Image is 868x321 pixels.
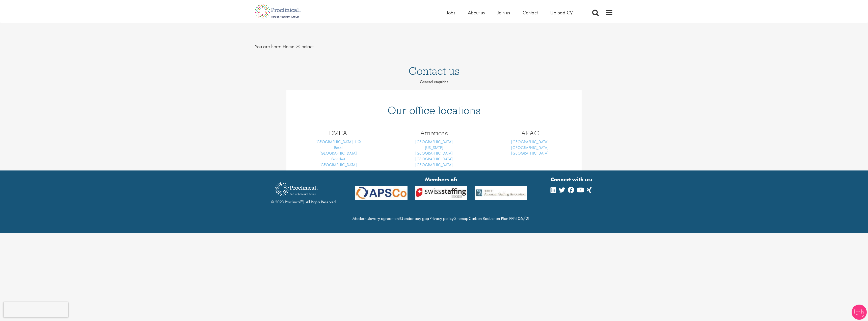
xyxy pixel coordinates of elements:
img: APSCo [471,186,531,200]
a: [US_STATE] [425,145,443,150]
a: [GEOGRAPHIC_DATA] [415,151,453,156]
a: [GEOGRAPHIC_DATA] [415,156,453,162]
h1: Our office locations [294,105,574,116]
a: Privacy policy [429,215,454,221]
a: Frankfurt [331,156,345,162]
a: Sitemap [454,215,468,221]
sup: ® [301,199,303,203]
a: Carbon Reduction Plan PPN 06/21 [469,215,530,221]
iframe: reCAPTCHA [4,302,68,317]
a: [GEOGRAPHIC_DATA] [511,151,549,156]
a: Contact [523,9,538,16]
strong: Members of: [355,176,527,183]
a: Jobs [447,9,455,16]
h3: Americas [390,130,478,136]
a: [GEOGRAPHIC_DATA] [415,162,453,167]
a: [GEOGRAPHIC_DATA] [319,151,357,156]
a: [GEOGRAPHIC_DATA], HQ [315,139,361,144]
h3: APAC [486,130,574,136]
a: breadcrumb link to Home [283,43,294,50]
a: [GEOGRAPHIC_DATA] [511,145,549,150]
strong: Connect with us: [551,176,593,183]
div: © 2023 Proclinical | All Rights Reserved [271,178,336,205]
span: You are here: [255,43,281,50]
a: [GEOGRAPHIC_DATA] [511,139,549,144]
a: Gender pay gap [400,215,429,221]
img: APSCo [351,186,411,200]
a: Join us [497,9,510,16]
span: Contact [283,43,313,50]
a: Upload CV [550,9,573,16]
h3: EMEA [294,130,382,136]
a: Modern slavery agreement [352,215,400,221]
a: [GEOGRAPHIC_DATA] [319,162,357,167]
img: APSCo [411,186,471,200]
img: Proclinical Recruitment [271,178,321,199]
a: Basel [334,145,342,150]
span: > [296,43,298,50]
a: [GEOGRAPHIC_DATA] [415,139,453,144]
a: About us [468,9,485,16]
img: Chatbot [852,305,867,320]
